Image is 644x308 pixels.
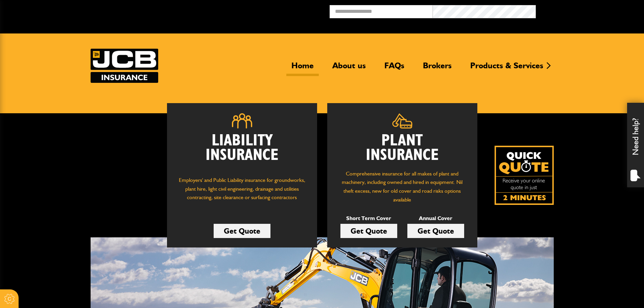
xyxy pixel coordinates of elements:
p: Short Term Cover [340,214,397,223]
a: FAQs [379,61,409,76]
button: Broker Login [536,5,639,16]
a: Get Quote [407,224,464,238]
a: Home [286,61,319,76]
a: Products & Services [465,61,548,76]
a: Get Quote [340,224,397,238]
p: Employers' and Public Liability insurance for groundworks, plant hire, light civil engineering, d... [177,176,307,208]
a: Get Quote [214,224,270,238]
div: Need help? [627,103,644,187]
h2: Liability Insurance [177,134,307,169]
h2: Plant Insurance [337,134,467,163]
img: Quick Quote [495,146,554,205]
a: Brokers [418,61,457,76]
a: JCB Insurance Services [91,49,158,83]
p: Annual Cover [407,214,464,223]
a: Get your insurance quote isn just 2-minutes [495,146,554,205]
p: Comprehensive insurance for all makes of plant and machinery, including owned and hired in equipm... [337,169,467,204]
img: JCB Insurance Services logo [91,49,158,83]
a: About us [327,61,371,76]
